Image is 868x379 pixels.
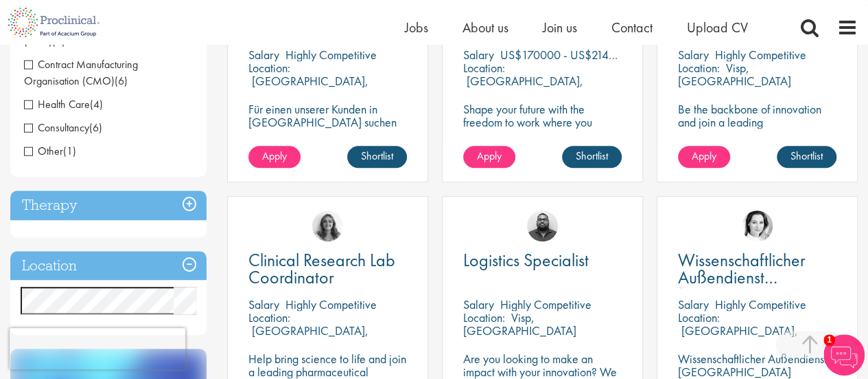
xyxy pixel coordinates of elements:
p: Highly Competitive [715,47,806,63]
a: Shortlist [562,146,622,168]
p: Highly Competitive [715,296,806,312]
img: Jackie Cerchio [312,210,343,241]
p: Für einen unserer Kunden in [GEOGRAPHIC_DATA] suchen wir ab sofort einen Entwicklungsingenieur Ku... [248,102,407,181]
span: Apply [262,149,287,163]
span: Health Care [24,97,90,111]
a: Shortlist [777,146,836,168]
a: About us [462,19,508,36]
p: Shape your future with the freedom to work where you thrive! Join our client with this Director p... [463,102,622,155]
span: Salary [678,296,709,312]
span: Salary [463,47,494,63]
span: Salary [248,47,279,63]
img: Chatbot [823,334,865,376]
a: Apply [678,146,730,168]
span: Apply [477,149,502,163]
span: (4) [90,97,103,111]
a: Apply [463,146,515,168]
span: (6) [115,74,128,88]
p: Be the backbone of innovation and join a leading pharmaceutical company to help keep life-changin... [678,102,836,168]
span: (6) [89,120,102,135]
img: Greta Prestel [742,210,773,241]
img: Ashley Bennett [527,210,558,241]
p: Highly Competitive [285,47,377,63]
span: Location: [248,60,290,76]
p: [GEOGRAPHIC_DATA], [GEOGRAPHIC_DATA] [678,323,798,351]
h3: Therapy [10,191,207,220]
a: Contact [611,19,653,36]
span: Salary [248,296,279,312]
span: 1 [823,334,835,346]
a: Wissenschaftlicher Außendienst [GEOGRAPHIC_DATA] [678,252,836,286]
span: Salary [678,47,709,63]
span: Location: [248,310,290,325]
span: Consultancy [24,120,89,135]
span: Location: [463,60,505,76]
iframe: reCAPTCHA [10,328,185,369]
span: Health Care [24,97,103,111]
p: [GEOGRAPHIC_DATA], [GEOGRAPHIC_DATA] [248,73,368,102]
a: Upload CV [687,19,748,36]
span: Salary [463,296,494,312]
p: Visp, [GEOGRAPHIC_DATA] [678,60,791,89]
a: Join us [543,19,577,36]
p: Highly Competitive [285,296,377,312]
h3: Location [10,251,207,281]
p: Wissenschaftlicher Außendienst [GEOGRAPHIC_DATA] [678,352,836,378]
a: Apply [248,146,301,168]
a: Jobs [405,19,428,36]
p: Highly Competitive [500,296,591,312]
span: Consultancy [24,120,102,135]
span: Wissenschaftlicher Außendienst [GEOGRAPHIC_DATA] [678,248,843,306]
p: [GEOGRAPHIC_DATA], [GEOGRAPHIC_DATA] [248,323,368,351]
span: Location: [678,310,720,325]
span: Location: [678,60,720,76]
span: Clinical Research Lab Coordinator [248,248,395,289]
p: [GEOGRAPHIC_DATA], [GEOGRAPHIC_DATA] [463,73,583,102]
a: Logistics Specialist [463,252,622,269]
span: Other [24,144,76,158]
span: Contract Manufacturing Organisation (CMO) [24,57,138,88]
a: Shortlist [347,146,407,168]
p: US$170000 - US$214900 per annum [500,47,681,63]
span: Other [24,144,63,158]
span: Logistics Specialist [463,248,589,272]
span: Location: [463,310,505,325]
p: Visp, [GEOGRAPHIC_DATA] [463,310,576,338]
a: Clinical Research Lab Coordinator [248,252,407,286]
span: (1) [63,144,76,158]
span: Apply [692,149,716,163]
